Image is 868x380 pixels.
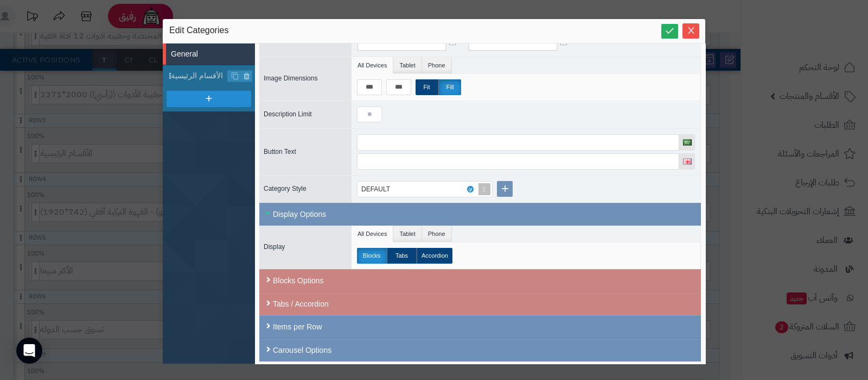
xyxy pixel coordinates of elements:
li: All Devices [352,57,393,73]
li: Phone [422,226,452,242]
button: Close [682,23,699,39]
li: Phone [422,57,452,73]
span: Image Dimensions [264,74,317,82]
span: Category Style [264,185,307,192]
div: Open Intercom Messenger [16,338,42,364]
label: Accordion [417,248,452,264]
div: Items per Row [259,315,701,339]
li: Tablet [393,57,422,73]
div: Blocks Options [259,269,701,292]
li: All Devices [352,226,393,242]
span: Edit Categories [169,24,228,38]
label: Fill [438,79,461,95]
div: DEFAULT [361,182,401,197]
div: Carousel Options [259,339,701,362]
div: Tabs / Accordion [259,292,701,315]
span: الأقسام الرئيسية [171,70,228,82]
img: العربية [683,139,692,145]
label: Tabs [387,248,417,264]
span: Button Text [264,148,296,155]
span: Display [264,243,285,251]
div: Display Options [259,203,701,226]
span: Description Limit [264,110,312,118]
label: Fit [416,79,438,95]
label: Blocks [357,248,387,264]
li: General [163,43,255,65]
img: English [683,158,692,164]
li: Tablet [393,226,422,242]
